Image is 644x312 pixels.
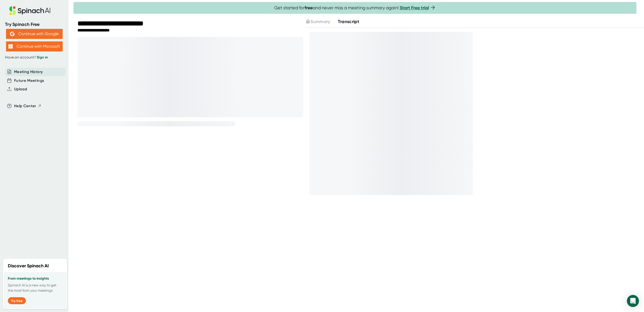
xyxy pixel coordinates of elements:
[14,103,42,109] button: Help Center
[8,283,62,293] p: Spinach AI is a new way to get the most from your meetings
[8,297,26,304] button: Try free
[6,29,63,39] button: Continue with Google
[627,295,639,307] div: Open Intercom Messenger
[305,18,338,25] div: Upgrade to access
[14,103,36,109] span: Help Center
[400,5,429,11] a: Start Free trial
[8,277,62,281] h3: From meetings to insights
[6,41,63,51] button: Continue with Microsoft
[8,263,49,269] h2: Discover Spinach AI
[305,5,313,11] b: free
[338,18,359,25] button: Transcript
[10,32,15,36] img: Aehbyd4JwY73AAAAAElFTkSuQmCC
[14,86,27,92] button: Upload
[14,69,43,75] button: Meeting History
[37,55,48,59] a: Sign in
[5,22,63,27] div: Try Spinach Free
[14,78,44,84] button: Future Meetings
[338,19,359,24] span: Transcript
[310,19,330,24] span: Summary
[274,5,436,11] span: Get started for and never miss a meeting summary again!
[5,55,63,60] div: Have an account?
[305,18,330,25] button: Summary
